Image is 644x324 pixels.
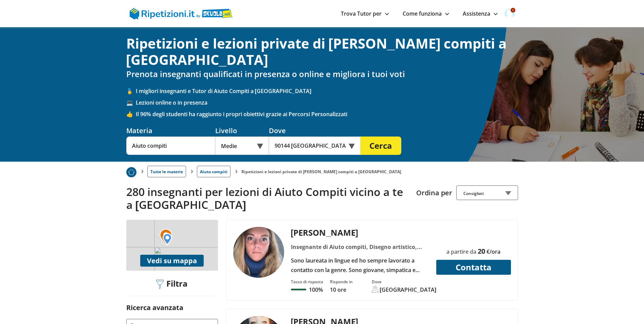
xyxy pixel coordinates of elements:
[126,126,215,135] div: Materia
[330,286,353,293] p: 10 ore
[269,137,351,155] input: Es. Indirizzo o CAP
[156,280,164,289] img: Filtra filtri mobile
[126,167,136,177] img: Piu prenotato
[478,247,485,256] span: 20
[130,9,233,17] a: logo Skuola.net | Ripetizioni.it
[504,8,515,19] img: user avatar
[372,279,437,285] div: Dove
[341,10,389,17] a: Trova Tutor per
[126,69,518,79] h2: Prenota insegnanti qualificati in presenza o online e migliora i tuoi voti
[380,286,437,293] div: [GEOGRAPHIC_DATA]
[486,248,500,255] span: €/ora
[126,162,518,177] nav: breadcrumb d-none d-tablet-block
[126,110,136,118] span: 👍
[416,188,452,197] label: Ordina per
[511,8,515,13] span: 2
[233,227,284,278] img: tutor a Palermo - Ornella
[456,185,518,200] div: Consigliati
[215,137,269,155] div: Medie
[163,233,172,245] img: Marker
[215,126,269,135] div: Livello
[126,137,215,155] input: Es. Matematica
[269,126,361,135] div: Dove
[291,279,323,285] div: Tasso di risposta
[288,242,432,252] div: Insegnante di Aiuto compiti, Disegno artistico, Giapponese, Inglese, Italiano, Italiano per stran...
[330,279,353,285] div: Risponde in
[154,279,190,289] div: Filtra
[126,87,136,95] span: 🥇
[288,256,432,275] div: Sono laureata in lingue ed ho sempre lavorato a contatto con la genre. Sono giovane, simpatica e ...
[463,10,498,17] a: Assistenza
[309,286,323,293] p: 100%
[288,227,432,238] div: [PERSON_NAME]
[361,137,401,155] button: Cerca
[130,8,233,19] img: logo Skuola.net | Ripetizioni.it
[241,169,401,175] li: Ripetizioni e lezioni private di [PERSON_NAME] compiti a [GEOGRAPHIC_DATA]
[140,255,204,267] button: Vedi su mappa
[136,99,518,106] span: Lezioni online o in presenza
[126,35,518,68] h1: Ripetizioni e lezioni private di [PERSON_NAME] compiti a [GEOGRAPHIC_DATA]
[136,87,518,95] span: I migliori insegnanti e Tutor di Aiuto Compiti a [GEOGRAPHIC_DATA]
[126,185,411,212] h2: 280 insegnanti per lezioni di Aiuto Compiti vicino a te a [GEOGRAPHIC_DATA]
[446,248,476,255] span: a partire da
[136,110,518,118] span: Il 96% degli studenti ha raggiunto i propri obiettivi grazie ai Percorsi Personalizzati
[197,166,231,177] a: Aiuto compiti
[126,99,136,106] span: 💻
[436,260,511,275] button: Contatta
[160,229,172,245] img: Marker
[147,166,186,177] a: Tutte le materie
[126,303,183,312] label: Ricerca avanzata
[403,10,449,17] a: Come funziona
